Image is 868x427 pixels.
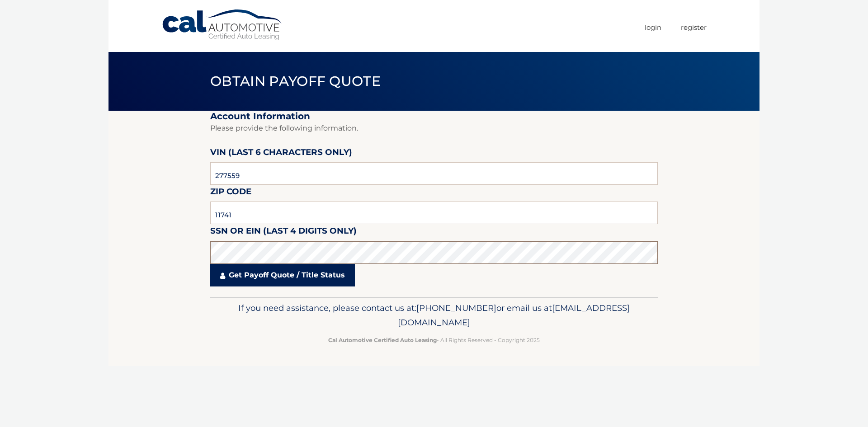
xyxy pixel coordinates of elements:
p: - All Rights Reserved - Copyright 2025 [216,335,652,345]
a: Get Payoff Quote / Title Status [210,264,355,286]
strong: Cal Automotive Certified Auto Leasing [328,337,437,343]
p: If you need assistance, please contact us at: or email us at [216,301,652,330]
p: Please provide the following information. [210,122,658,135]
a: Cal Automotive [161,9,283,41]
a: Register [681,20,707,35]
span: [PHONE_NUMBER] [416,303,496,313]
span: Obtain Payoff Quote [210,73,381,89]
a: Login [645,20,661,35]
h2: Account Information [210,111,658,122]
label: VIN (last 6 characters only) [210,145,352,162]
label: Zip Code [210,185,251,202]
label: SSN or EIN (last 4 digits only) [210,224,357,241]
